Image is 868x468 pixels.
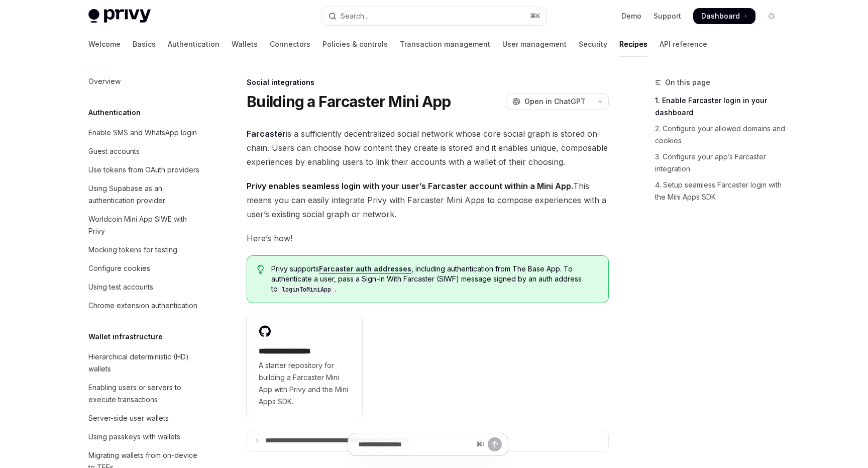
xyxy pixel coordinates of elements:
a: Chrome extension authentication [80,297,209,315]
div: Worldcoin Mini App SIWE with Privy [88,213,203,237]
div: Server-side user wallets [88,412,169,424]
button: Open search [321,7,547,25]
a: Overview [80,72,209,90]
div: Overview [88,75,121,87]
div: Enable SMS and WhatsApp login [88,127,197,139]
div: Using Supabase as an authentication provider [88,182,203,207]
span: is a sufficiently decentralized social network whose core social graph is stored on-chain. Users ... [247,127,609,169]
a: User management [502,32,567,56]
div: Mocking tokens for testing [88,244,177,256]
a: Authentication [168,32,220,56]
strong: Farcaster [247,129,286,139]
a: Connectors [270,32,310,56]
a: Security [579,32,607,56]
div: Guest accounts [88,145,140,157]
a: **** **** **** **A starter repository for building a Farcaster Mini App with Privy and the Mini A... [247,315,362,418]
div: Chrome extension authentication [88,300,197,312]
a: 2. Configure your allowed domains and cookies [655,121,788,149]
div: Configure cookies [88,262,150,274]
button: Send message [488,437,502,451]
input: Ask a question... [358,433,472,455]
h1: Building a Farcaster Mini App [247,92,451,111]
a: Recipes [619,32,647,56]
a: Welcome [88,32,121,56]
button: Open in ChatGPT [506,93,592,110]
a: Guest accounts [80,142,209,160]
a: Transaction management [400,32,490,56]
a: Using test accounts [80,278,209,296]
span: Privy supports , including authentication from The Base App. To authenticate a user, pass a Sign-... [271,264,598,295]
div: Hierarchical deterministic (HD) wallets [88,351,203,375]
a: Demo [621,11,641,21]
a: 1. Enable Farcaster login in your dashboard [655,92,788,121]
img: light logo [88,9,151,23]
a: 4. Setup seamless Farcaster login with the Mini Apps SDK [655,177,788,205]
span: A starter repository for building a Farcaster Mini App with Privy and the Mini Apps SDK. [259,359,350,408]
a: Server-side user wallets [80,409,209,427]
div: Use tokens from OAuth providers [88,164,199,176]
div: Using passkeys with wallets [88,431,180,443]
a: Hierarchical deterministic (HD) wallets [80,348,209,378]
span: Here’s how! [247,231,609,245]
button: Toggle dark mode [764,8,780,24]
a: Farcaster [247,129,286,139]
a: Use tokens from OAuth providers [80,161,209,179]
a: Wallets [232,32,258,56]
span: On this page [665,76,710,88]
a: Worldcoin Mini App SIWE with Privy [80,210,209,240]
svg: Tip [257,265,264,274]
a: 3. Configure your app’s Farcaster integration [655,149,788,177]
div: Social integrations [247,77,609,87]
a: Enable SMS and WhatsApp login [80,124,209,142]
a: Support [654,11,681,21]
a: Using passkeys with wallets [80,428,209,446]
div: Search... [341,10,369,22]
strong: Privy enables seamless login with your user’s Farcaster account within a Mini App. [247,181,573,191]
a: Farcaster auth addresses [319,264,411,273]
a: Dashboard [693,8,755,24]
span: Open in ChatGPT [524,97,586,107]
a: Configure cookies [80,259,209,277]
a: Policies & controls [322,32,388,56]
span: Dashboard [701,11,740,21]
a: Mocking tokens for testing [80,241,209,259]
a: Enabling users or servers to execute transactions [80,379,209,409]
a: API reference [660,32,707,56]
span: ⌘ K [530,12,540,20]
h5: Authentication [88,107,141,119]
span: This means you can easily integrate Privy with Farcaster Mini Apps to compose experiences with a ... [247,179,609,221]
h5: Wallet infrastructure [88,331,163,343]
div: Enabling users or servers to execute transactions [88,382,203,406]
a: Using Supabase as an authentication provider [80,179,209,210]
code: loginToMiniApp [278,285,335,295]
div: Using test accounts [88,281,153,293]
a: Basics [133,32,156,56]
